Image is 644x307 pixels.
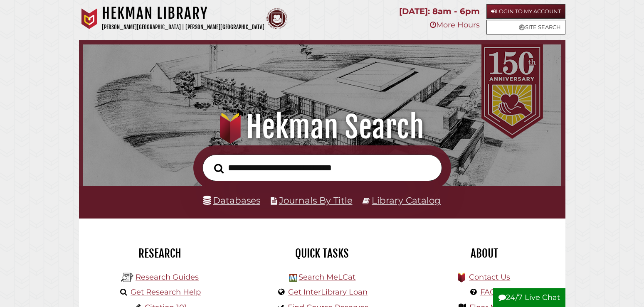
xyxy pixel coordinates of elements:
[136,273,199,282] a: Research Guides
[210,161,228,176] button: Search
[469,273,510,282] a: Contact Us
[102,4,264,22] h1: Hekman Library
[214,164,224,174] i: Search
[430,20,480,29] a: More Hours
[410,246,559,260] h2: About
[266,8,287,29] img: Calvin Theological Seminary
[247,246,397,260] h2: Quick Tasks
[486,4,565,19] a: Login to My Account
[79,8,100,29] img: Calvin University
[102,22,264,32] p: [PERSON_NAME][GEOGRAPHIC_DATA] | [PERSON_NAME][GEOGRAPHIC_DATA]
[279,195,353,206] a: Journals By Title
[203,195,260,206] a: Databases
[486,20,565,34] a: Site Search
[85,246,235,260] h2: Research
[480,287,500,297] a: FAQs
[93,109,552,145] h1: Hekman Search
[131,287,201,297] a: Get Research Help
[399,4,480,19] p: [DATE]: 8am - 6pm
[372,195,441,206] a: Library Catalog
[289,274,297,282] img: Hekman Library Logo
[121,271,133,284] img: Hekman Library Logo
[288,287,368,297] a: Get InterLibrary Loan
[299,273,355,282] a: Search MeLCat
